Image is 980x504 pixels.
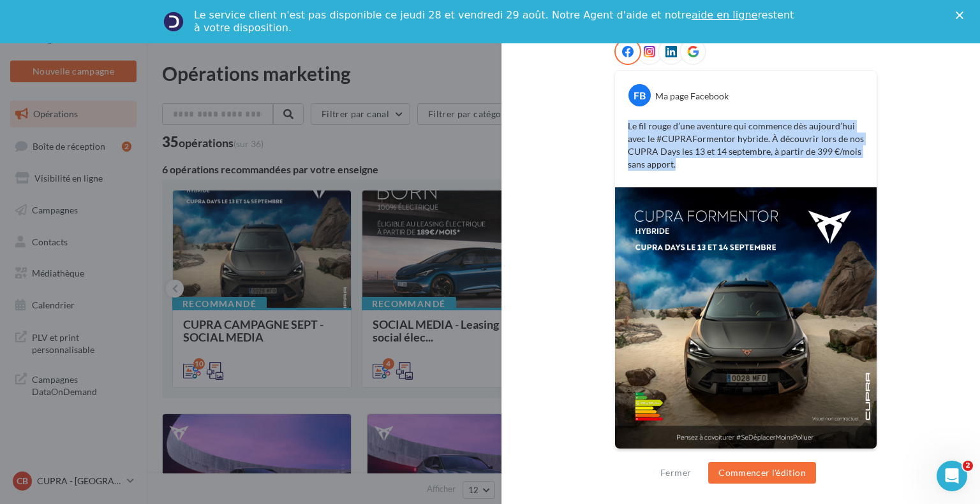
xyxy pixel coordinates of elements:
button: Commencer l'édition [708,462,816,484]
div: La prévisualisation est non-contractuelle [614,449,877,466]
img: Profile image for Service-Client [163,11,184,32]
div: Fermer [956,11,969,19]
div: FB [628,84,651,106]
button: Fermer [655,465,696,480]
a: aide en ligne [692,9,757,21]
p: Le fil rouge d’une aventure qui commence dès aujourd’hui avec le #CUPRAFormentor hybride. À décou... [628,120,864,171]
div: Ma page Facebook [655,90,729,103]
span: 2 [963,461,973,471]
div: Le service client n'est pas disponible ce jeudi 28 et vendredi 29 août. Notre Agent d'aide et not... [194,9,796,34]
iframe: Intercom live chat [937,461,967,491]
